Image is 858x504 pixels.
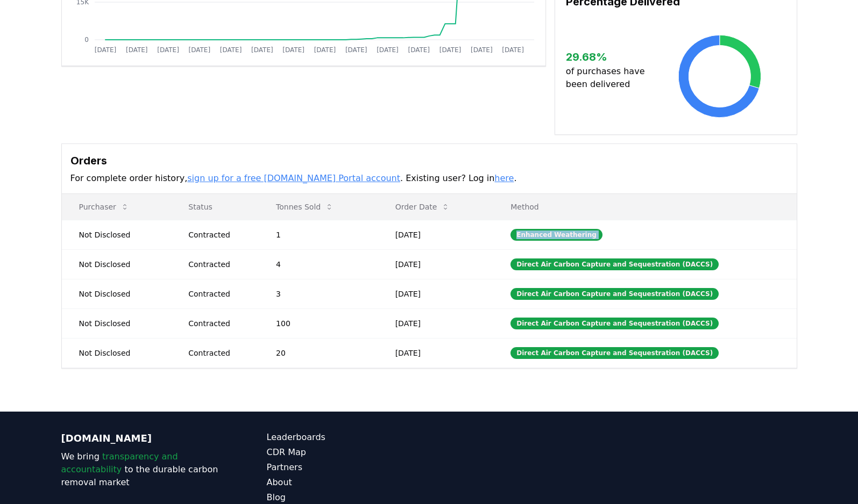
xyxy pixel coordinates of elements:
[439,46,461,54] tspan: [DATE]
[259,308,378,338] td: 100
[314,46,336,54] tspan: [DATE]
[345,46,367,54] tspan: [DATE]
[70,196,138,218] button: Purchaser
[267,431,429,444] a: Leaderboards
[267,476,429,489] a: About
[188,348,250,358] div: Contracted
[70,153,788,169] h3: Orders
[259,220,378,249] td: 1
[510,258,719,270] div: Direct Air Carbon Capture and Sequestration (DACCS)
[70,172,788,185] p: For complete order history, . Existing user? Log in .
[510,318,719,329] div: Direct Air Carbon Capture and Sequestration (DACCS)
[494,173,514,183] a: here
[125,46,147,54] tspan: [DATE]
[61,450,224,489] p: We bring to the durable carbon removal market
[267,446,429,459] a: CDR Map
[187,173,400,183] a: sign up for a free [DOMAIN_NAME] Portal account
[62,308,172,338] td: Not Disclosed
[84,36,89,44] tspan: 0
[502,46,524,54] tspan: [DATE]
[408,46,430,54] tspan: [DATE]
[188,259,250,270] div: Contracted
[61,431,224,446] p: [DOMAIN_NAME]
[502,201,788,212] p: Method
[62,338,172,368] td: Not Disclosed
[157,46,179,54] tspan: [DATE]
[94,46,116,54] tspan: [DATE]
[267,491,429,504] a: Blog
[259,279,378,308] td: 3
[62,279,172,308] td: Not Disclosed
[188,229,250,240] div: Contracted
[251,46,273,54] tspan: [DATE]
[259,249,378,279] td: 4
[267,461,429,474] a: Partners
[510,288,719,300] div: Direct Air Carbon Capture and Sequestration (DACCS)
[188,46,210,54] tspan: [DATE]
[377,46,399,54] tspan: [DATE]
[61,451,178,474] span: transparency and accountability
[471,46,493,54] tspan: [DATE]
[566,65,654,91] p: of purchases have been delivered
[62,220,172,249] td: Not Disclosed
[378,338,494,368] td: [DATE]
[259,338,378,368] td: 20
[510,347,719,359] div: Direct Air Carbon Capture and Sequestration (DACCS)
[378,249,494,279] td: [DATE]
[188,289,250,299] div: Contracted
[188,318,250,329] div: Contracted
[510,229,602,241] div: Enhanced Weathering
[566,49,654,65] h3: 29.68 %
[387,196,459,218] button: Order Date
[62,249,172,279] td: Not Disclosed
[282,46,304,54] tspan: [DATE]
[180,201,250,212] p: Status
[378,220,494,249] td: [DATE]
[219,46,242,54] tspan: [DATE]
[267,196,342,218] button: Tonnes Sold
[378,279,494,308] td: [DATE]
[378,308,494,338] td: [DATE]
